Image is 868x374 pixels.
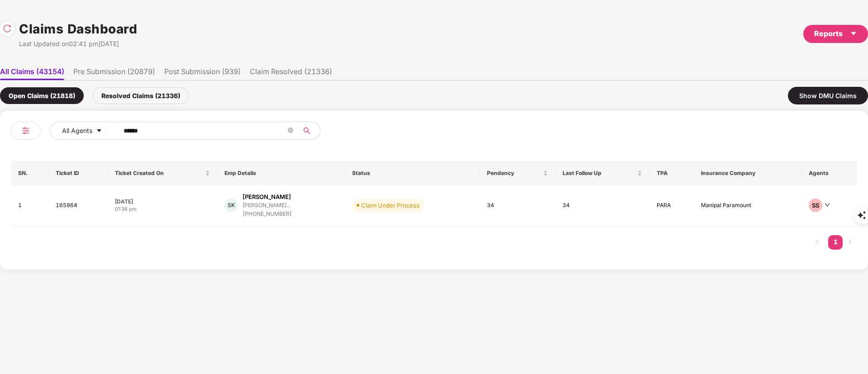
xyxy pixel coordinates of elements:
button: search [298,122,320,140]
span: Pendency [487,170,541,177]
div: [PERSON_NAME]... [243,202,291,208]
th: Pendency [480,161,555,185]
li: Post Submission (939) [164,67,241,80]
div: [PERSON_NAME] [243,193,291,201]
span: close-circle [288,128,293,133]
th: Ticket ID [48,161,108,185]
th: Agents [801,161,857,185]
span: All Agents [62,126,92,136]
div: [PHONE_NUMBER] [243,210,292,218]
div: Reports [814,28,857,39]
span: left [815,239,820,245]
img: svg+xml;base64,PHN2ZyB4bWxucz0iaHR0cDovL3d3dy53My5vcmcvMjAwMC9zdmciIHdpZHRoPSIyNCIgaGVpZ2h0PSIyNC... [20,125,31,136]
img: svg+xml;base64,PHN2ZyBpZD0iUmVsb2FkLTMyeDMyIiB4bWxucz0iaHR0cDovL3d3dy53My5vcmcvMjAwMC9zdmciIHdpZH... [3,24,12,33]
th: Ticket Created On [108,161,217,185]
button: left [810,235,825,250]
h1: Claims Dashboard [19,19,137,39]
th: Status [345,161,480,185]
th: TPA [649,161,694,185]
div: Resolved Claims (21336) [93,87,189,104]
div: 01:36 pm [115,205,210,213]
li: 1 [828,235,843,250]
span: close-circle [288,127,293,135]
li: Previous Page [810,235,825,250]
span: Ticket Created On [115,170,203,177]
li: Claim Resolved (21336) [250,67,332,80]
td: 1 [11,185,48,226]
th: Emp Details [217,161,345,185]
button: All Agentscaret-down [50,122,122,140]
a: 1 [828,235,843,249]
span: search [298,127,315,134]
div: SK [224,199,238,212]
th: Last Follow Up [555,161,649,185]
button: right [843,235,857,250]
div: Show DMU Claims [788,87,868,104]
td: PARA [649,185,694,226]
span: caret-down [96,128,102,135]
td: 165964 [48,185,108,226]
li: Next Page [843,235,857,250]
li: Pre Submission (20879) [73,67,155,80]
div: [DATE] [115,198,210,205]
td: 34 [555,185,649,226]
span: caret-down [850,30,857,37]
th: Insurance Company [694,161,801,185]
span: Last Follow Up [563,170,635,177]
th: SN. [11,161,48,185]
div: Last Updated on 02:41 pm[DATE] [19,39,137,49]
span: right [847,239,853,245]
div: Claim Under Process [361,201,420,210]
span: down [825,202,830,208]
td: 34 [480,185,555,226]
div: SS [809,199,822,212]
td: Manipal Paramount [694,185,801,226]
